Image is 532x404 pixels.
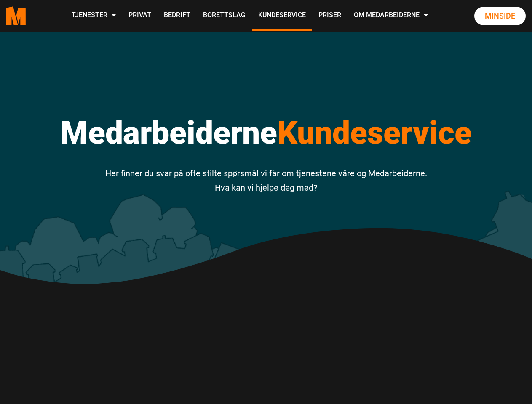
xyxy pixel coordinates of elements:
a: Om Medarbeiderne [348,1,434,31]
span: Kundeservice [277,114,472,151]
h1: Medarbeiderne [13,114,519,151]
p: Her finner du svar på ofte stilte spørsmål vi får om tjenestene våre og Medarbeiderne. Hva kan vi... [13,166,519,195]
a: Bedrift [158,1,197,31]
a: Privat [122,1,158,31]
a: Borettslag [197,1,252,31]
a: Tjenester [65,1,122,31]
a: Priser [312,1,348,31]
a: Minside [474,7,526,25]
a: Kundeservice [252,1,312,31]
